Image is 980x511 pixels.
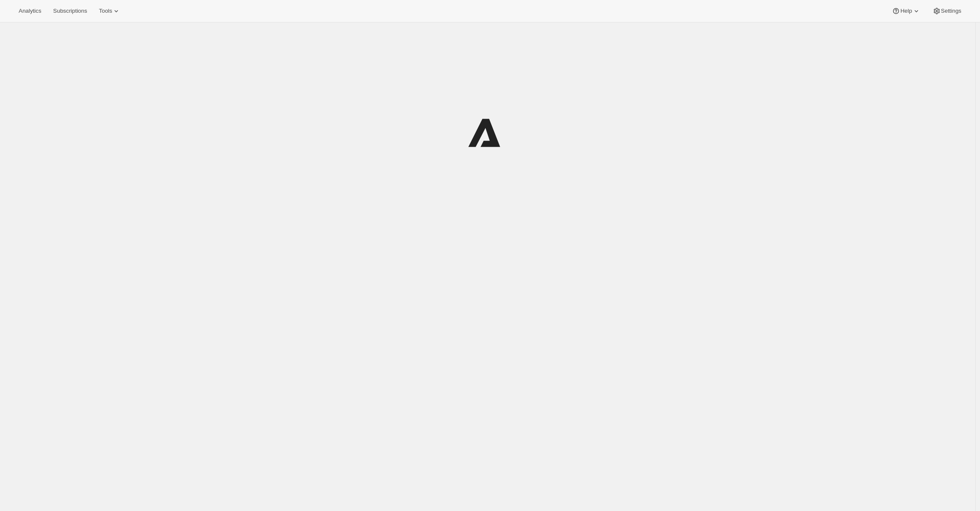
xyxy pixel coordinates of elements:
[14,5,46,17] button: Analytics
[99,8,112,14] span: Tools
[94,5,126,17] button: Tools
[941,8,961,14] span: Settings
[53,8,87,14] span: Subscriptions
[927,5,966,17] button: Settings
[48,5,92,17] button: Subscriptions
[19,8,41,14] span: Analytics
[887,5,925,17] button: Help
[900,8,912,14] span: Help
